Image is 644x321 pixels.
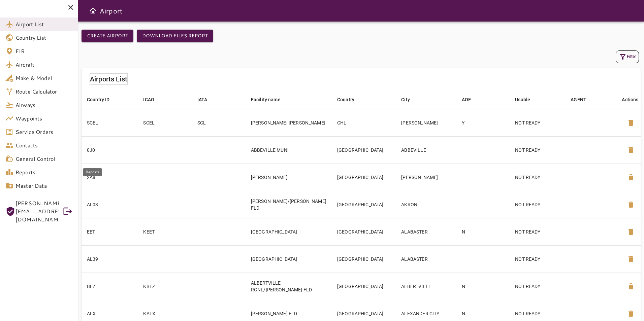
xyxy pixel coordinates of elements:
td: KEET [138,218,192,245]
span: Country List [15,34,73,42]
p: NOT READY [515,147,560,153]
span: Airways [15,101,73,109]
p: NOT READY [515,174,560,181]
td: Y [456,109,510,136]
td: AKRON [396,191,456,218]
td: [PERSON_NAME] [246,164,332,191]
td: AL03 [82,191,138,218]
td: [PERSON_NAME] [PERSON_NAME] [246,109,332,136]
span: General Control [15,155,73,163]
div: City [401,96,410,104]
span: FIR [15,47,73,55]
h6: Airports List [90,74,127,84]
td: BFZ [82,273,138,300]
span: delete [627,201,635,209]
span: delete [627,282,635,290]
td: ALABASTER [396,218,456,245]
div: IATA [197,96,207,104]
td: N [456,273,510,300]
p: NOT READY [515,228,560,235]
span: Make & Model [15,74,73,82]
button: Delete Airport [623,142,639,158]
div: Reports [83,168,102,176]
td: [PERSON_NAME] [396,164,456,191]
span: Country [337,96,363,104]
td: [GEOGRAPHIC_DATA] [332,191,396,218]
button: Open drawer [86,4,100,17]
span: IATA [197,96,216,104]
span: City [401,96,419,104]
div: Country ID [87,96,110,104]
td: 2A8 [82,164,138,191]
button: Create airport [82,30,133,42]
td: ALBERTVILLE RGNL/[PERSON_NAME] FLD [246,273,332,300]
button: Download Files Report [137,30,213,42]
span: [PERSON_NAME][EMAIL_ADDRESS][DOMAIN_NAME] [15,199,59,223]
td: [GEOGRAPHIC_DATA] [246,245,332,273]
span: Contacts [15,141,73,149]
button: Delete Airport [623,169,639,185]
span: delete [627,255,635,263]
td: ALBERTVILLE [396,273,456,300]
td: [GEOGRAPHIC_DATA] [332,136,396,164]
button: Filter [616,50,639,63]
span: delete [627,173,635,181]
span: AGENT [571,96,595,104]
td: [GEOGRAPHIC_DATA] [332,273,396,300]
span: delete [627,228,635,236]
td: EET [82,218,138,245]
td: ABBEVILLE MUNI [246,136,332,164]
td: ABBEVILLE [396,136,456,164]
div: AOE [462,96,471,104]
td: CHL [332,109,396,136]
span: Waypoints [15,114,73,122]
p: NOT READY [515,283,560,290]
td: [PERSON_NAME]/[PERSON_NAME] FLD [246,191,332,218]
button: Delete Airport [623,224,639,240]
p: NOT READY [515,119,560,126]
span: delete [627,146,635,154]
td: SCEL [82,109,138,136]
div: AGENT [571,96,586,104]
div: Facility name [251,96,281,104]
span: Master Data [15,182,73,190]
button: Delete Airport [623,251,639,267]
span: Airport List [15,20,73,28]
span: Reports [15,168,73,176]
td: [GEOGRAPHIC_DATA] [246,218,332,245]
td: AL39 [82,245,138,273]
div: Usable [515,96,530,104]
td: [GEOGRAPHIC_DATA] [332,218,396,245]
span: ICAO [143,96,163,104]
span: Route Calculator [15,87,73,96]
p: NOT READY [515,201,560,208]
span: Service Orders [15,128,73,136]
td: KBFZ [138,273,192,300]
td: 0J0 [82,136,138,164]
td: [GEOGRAPHIC_DATA] [332,164,396,191]
td: N [456,218,510,245]
span: delete [627,310,635,318]
p: NOT READY [515,310,560,317]
button: Delete Airport [623,278,639,294]
h6: Airport [100,5,123,16]
span: Facility name [251,96,289,104]
div: Country [337,96,354,104]
td: SCL [192,109,246,136]
span: Aircraft [15,61,73,69]
p: NOT READY [515,256,560,262]
span: AOE [462,96,480,104]
span: delete [627,119,635,127]
span: Country ID [87,96,119,104]
button: Delete Airport [623,115,639,131]
td: ALABASTER [396,245,456,273]
td: [GEOGRAPHIC_DATA] [332,245,396,273]
div: ICAO [143,96,154,104]
button: Delete Airport [623,197,639,213]
td: [PERSON_NAME] [396,109,456,136]
td: SCEL [138,109,192,136]
span: Usable [515,96,539,104]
